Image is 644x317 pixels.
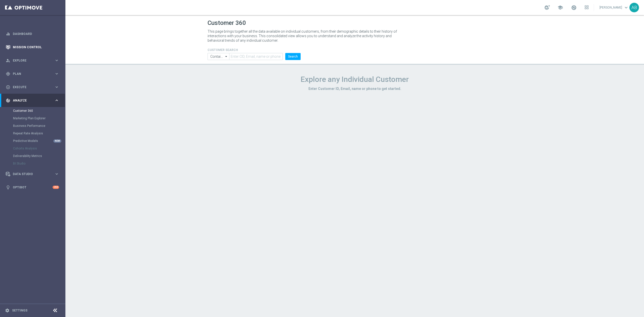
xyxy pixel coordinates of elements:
[13,86,54,89] span: Execute
[6,185,10,190] i: lightbulb
[6,98,54,103] div: Analyze
[13,59,54,62] span: Explore
[6,58,10,63] i: person_search
[13,145,65,152] div: Cohorts Analysis
[13,139,52,143] a: Predictive Models
[54,98,59,103] i: keyboard_arrow_right
[6,72,54,76] div: Plan
[208,86,502,91] h3: Enter Customer ID, Email, name or phone to get started.
[13,181,53,194] a: Optibot
[6,85,54,89] div: Execute
[6,45,59,49] button: Mission Control
[13,115,65,122] div: Marketing Plan Explorer
[623,5,629,10] span: keyboard_arrow_down
[13,130,65,137] div: Repeat Rate Analysis
[208,19,502,27] h1: Customer 360
[6,172,54,176] div: Data Studio
[599,4,629,11] a: [PERSON_NAME]keyboard_arrow_down
[6,85,10,89] i: play_circle_outline
[208,48,301,52] h4: CUSTOMER SEARCH
[6,172,59,176] button: Data Studio keyboard_arrow_right
[6,72,59,76] button: gps_fixed Plan keyboard_arrow_right
[13,124,52,128] a: Business Performance
[6,181,59,194] div: Optibot
[6,32,59,36] button: equalizer Dashboard
[13,27,59,40] a: Dashboard
[6,32,10,36] i: equalizer
[13,40,59,54] a: Mission Control
[5,308,10,313] i: settings
[208,53,229,60] input: Contains
[629,3,639,12] div: AB
[6,27,59,40] div: Dashboard
[13,154,52,158] a: Deliverability Metrics
[13,122,65,130] div: Business Performance
[6,59,59,63] button: person_search Explore keyboard_arrow_right
[13,72,54,75] span: Plan
[54,172,59,176] i: keyboard_arrow_right
[13,109,52,113] a: Customer 360
[54,71,59,76] i: keyboard_arrow_right
[6,98,10,103] i: track_changes
[6,98,59,102] button: track_changes Analyze keyboard_arrow_right
[54,58,59,63] i: keyboard_arrow_right
[13,137,65,145] div: Predictive Models
[6,85,59,89] button: play_circle_outline Execute keyboard_arrow_right
[224,53,229,60] i: arrow_drop_down
[6,185,59,189] button: lightbulb Optibot +10
[6,40,59,54] div: Mission Control
[13,116,52,120] a: Marketing Plan Explorer
[13,99,54,102] span: Analyze
[557,5,563,10] span: school
[208,29,401,43] p: This page brings together all the data available on individual customers, from their demographic ...
[208,75,502,84] h1: Explore any Individual Customer
[13,173,54,176] span: Data Studio
[229,53,283,60] input: Enter CID, Email, name or phone
[13,107,65,115] div: Customer 360
[13,152,65,160] div: Deliverability Metrics
[6,58,54,63] div: Explore
[54,85,59,89] i: keyboard_arrow_right
[285,53,301,60] button: Search
[13,160,65,167] div: BI Studio
[53,186,59,189] div: +10
[12,309,27,312] a: Settings
[53,139,61,143] div: NEW
[13,131,52,135] a: Repeat Rate Analysis
[6,72,10,76] i: gps_fixed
